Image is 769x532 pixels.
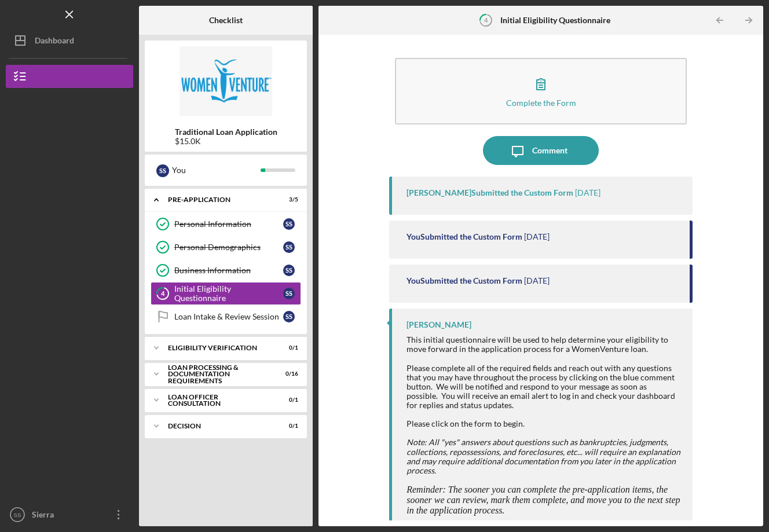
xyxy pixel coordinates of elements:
[175,127,277,137] b: Traditional Loan Application
[168,196,269,203] div: Pre-Application
[277,196,298,203] div: 3 / 5
[283,218,295,230] div: S S
[174,219,283,229] div: Personal Information
[484,16,488,24] tspan: 4
[283,311,295,322] div: S S
[500,16,610,25] b: Initial Eligibility Questionnaire
[283,288,295,299] div: S S
[14,512,21,518] text: SS
[174,284,283,303] div: Initial Eligibility Questionnaire
[151,236,301,259] a: Personal DemographicsSS
[506,98,576,107] div: Complete the Form
[407,335,681,354] div: This initial questionnaire will be used to help determine your eligibility to move forward in the...
[575,188,600,197] time: 2025-08-26 16:47
[283,241,295,253] div: S S
[174,266,283,275] div: Business Information
[168,364,269,384] div: Loan Processing & Documentation Requirements
[277,370,298,377] div: 0 / 16
[151,305,301,328] a: Loan Intake & Review SessionSS
[524,276,550,285] time: 2025-08-21 13:38
[172,160,261,180] div: You
[532,136,567,165] div: Comment
[174,243,283,252] div: Personal Demographics
[35,29,74,55] div: Dashboard
[407,485,680,515] span: Reminder: The sooner you can complete the pre-application items, the sooner we can review, mark t...
[395,58,687,124] button: Complete the Form
[407,276,522,285] div: You Submitted the Custom Form
[407,437,680,475] em: Note: All "yes" answers about questions such as bankruptcies, judgments, collections, repossessio...
[524,232,550,241] time: 2025-08-22 23:53
[407,232,522,241] div: You Submitted the Custom Form
[283,265,295,276] div: S S
[209,16,243,25] b: Checklist
[407,419,681,428] div: Please click on the form to begin.
[151,259,301,282] a: Business InformationSS
[6,503,133,526] button: SSSierra [PERSON_NAME]
[161,290,165,298] tspan: 4
[407,364,681,410] div: Please complete all of the required fields and reach out with any questions that you may have thr...
[277,397,298,403] div: 0 / 1
[277,423,298,430] div: 0 / 1
[277,344,298,351] div: 0 / 1
[175,137,277,146] div: $15.0K
[174,312,283,321] div: Loan Intake & Review Session
[168,423,269,430] div: Decision
[407,320,471,329] div: [PERSON_NAME]
[168,394,269,407] div: Loan Officer Consultation
[156,164,169,177] div: S S
[6,29,133,52] button: Dashboard
[145,46,307,116] img: Product logo
[407,188,573,197] div: [PERSON_NAME] Submitted the Custom Form
[151,282,301,305] a: 4Initial Eligibility QuestionnaireSS
[483,136,599,165] button: Comment
[168,344,269,351] div: Eligibility Verification
[151,212,301,236] a: Personal InformationSS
